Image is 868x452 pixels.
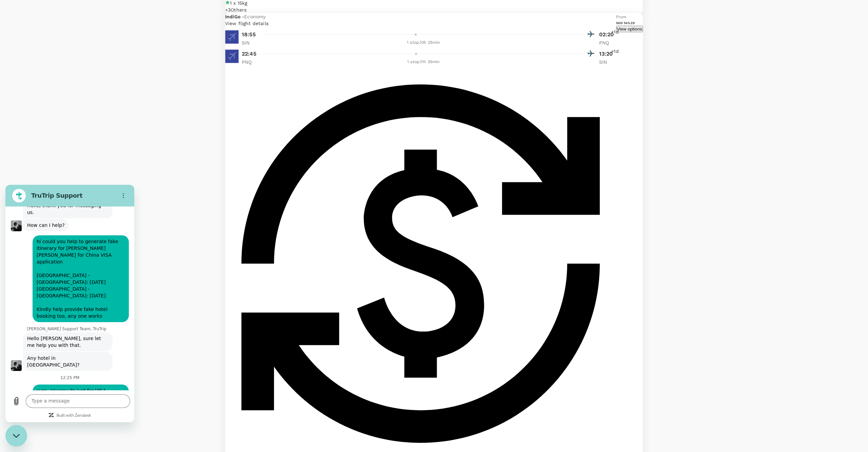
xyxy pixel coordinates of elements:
[28,200,122,219] span: sure, anyway its just for VISA application
[599,59,616,65] p: SIN
[244,14,265,19] span: Economy
[55,190,74,196] p: 12:25 PM
[616,15,627,19] span: From
[225,6,616,13] div: +3Others
[225,20,616,27] p: View flight details
[242,14,244,19] span: -
[611,48,618,55] span: +1d
[5,185,134,422] iframe: Messaging window
[225,14,242,19] span: IndiGo
[599,50,616,58] p: 13:20
[242,31,256,39] p: 18:55
[616,26,643,32] button: View options
[242,50,256,58] p: 22:45
[242,59,259,65] p: PNQ
[242,39,259,46] p: SIN
[225,30,239,44] img: 6E
[51,229,86,233] a: Built with Zendesk: Visit the Zendesk website in a new tab
[263,59,584,65] div: 1 stop , 11h 35min
[611,28,618,35] span: +1d
[599,31,616,39] p: 02:20
[4,210,18,223] button: Upload file
[231,7,246,13] span: Others
[263,39,584,46] div: 1 stop , 10h 25min
[225,50,239,63] img: 6E
[230,0,247,6] span: 1 x 15kg
[616,21,643,25] h6: SGD 545.29
[5,425,27,447] iframe: Button to launch messaging window, conversation in progress
[225,7,231,13] span: + 3
[599,39,616,46] p: PNQ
